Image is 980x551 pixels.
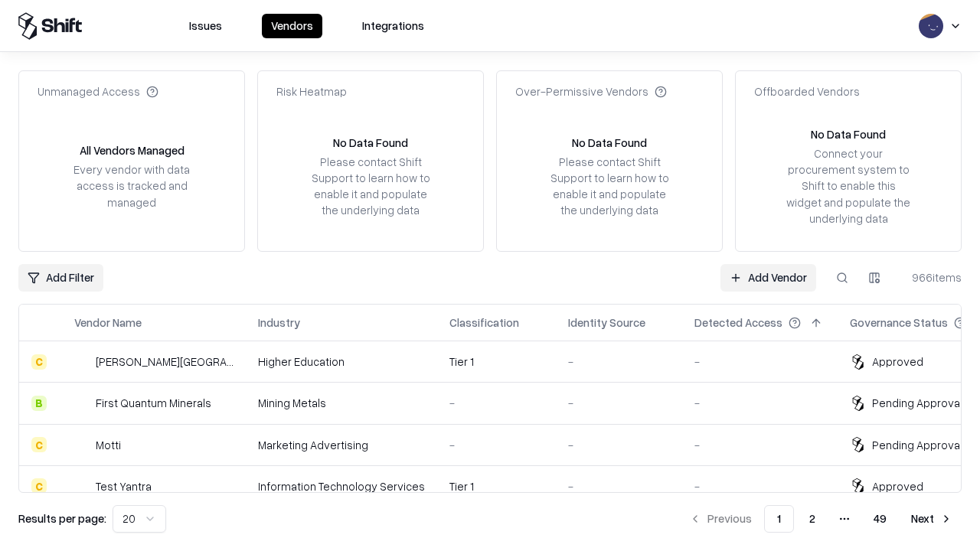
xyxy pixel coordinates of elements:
[754,83,860,99] div: Offboarded Vendors
[449,354,544,370] div: Tier 1
[546,154,673,219] div: Please contact Shift Support to learn how to enable it and populate the underlying data
[258,437,425,453] div: Marketing Advertising
[861,505,899,533] button: 49
[333,135,408,151] div: No Data Found
[74,437,90,452] img: Motti
[872,354,923,370] div: Approved
[872,478,923,494] div: Approved
[96,395,211,411] div: First Quantum Minerals
[80,142,185,158] div: All Vendors Managed
[515,83,667,99] div: Over-Permissive Vendors
[797,505,828,533] button: 2
[258,478,425,494] div: Information Technology Services
[96,354,234,370] div: [PERSON_NAME][GEOGRAPHIC_DATA]
[38,83,158,99] div: Unmanaged Access
[694,437,825,453] div: -
[720,264,816,292] a: Add Vendor
[902,505,962,533] button: Next
[785,145,912,227] div: Connect your procurement system to Shift to enable this widget and populate the underlying data
[568,395,670,411] div: -
[872,437,962,453] div: Pending Approval
[307,154,434,219] div: Please contact Shift Support to learn how to enable it and populate the underlying data
[18,510,106,527] p: Results per page:
[31,478,47,494] div: C
[262,14,322,38] button: Vendors
[694,315,782,331] div: Detected Access
[31,437,47,452] div: C
[74,315,142,331] div: Vendor Name
[74,354,90,370] img: Reichman University
[258,315,300,331] div: Industry
[568,315,645,331] div: Identity Source
[811,126,886,142] div: No Data Found
[900,269,962,285] div: 966 items
[764,505,794,533] button: 1
[449,478,544,494] div: Tier 1
[31,396,47,411] div: B
[258,354,425,370] div: Higher Education
[449,315,519,331] div: Classification
[276,83,347,99] div: Risk Heatmap
[449,395,544,411] div: -
[872,395,962,411] div: Pending Approval
[96,437,121,453] div: Motti
[18,264,103,292] button: Add Filter
[850,315,948,331] div: Governance Status
[694,395,825,411] div: -
[31,354,47,370] div: C
[353,14,433,38] button: Integrations
[568,437,670,453] div: -
[180,14,231,38] button: Issues
[74,478,90,494] img: Test Yantra
[74,396,90,411] img: First Quantum Minerals
[680,505,962,533] nav: pagination
[68,161,195,210] div: Every vendor with data access is tracked and managed
[568,478,670,494] div: -
[572,135,647,151] div: No Data Found
[449,437,544,453] div: -
[694,354,825,370] div: -
[694,478,825,494] div: -
[96,478,152,494] div: Test Yantra
[568,354,670,370] div: -
[258,395,425,411] div: Mining Metals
